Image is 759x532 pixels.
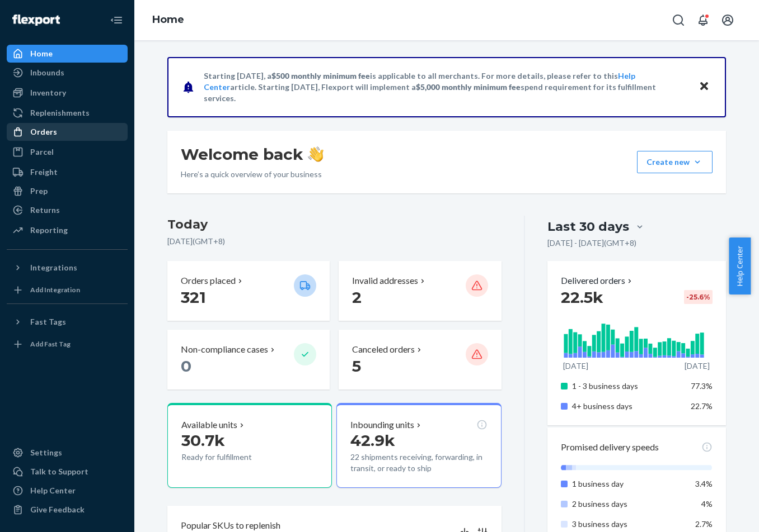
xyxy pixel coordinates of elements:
div: Add Fast Tag [30,339,71,349]
p: Promised delivery speeds [561,441,659,454]
a: Help Center [7,482,128,500]
div: Give Feedback [30,504,85,515]
div: Fast Tags [30,316,66,327]
p: Invalid addresses [352,274,418,287]
span: $5,000 monthly minimum fee [416,82,521,92]
h3: Today [167,216,502,234]
span: 22.5k [561,288,603,307]
span: $500 monthly minimum fee [271,71,370,80]
button: Fast Tags [7,313,128,331]
p: Starting [DATE], a is applicable to all merchants. For more details, please refer to this article... [204,70,688,104]
p: Non-compliance cases [181,343,268,356]
button: Integrations [7,259,128,277]
p: 1 business day [572,478,682,490]
a: Home [7,45,128,63]
div: Add Integration [30,285,80,294]
button: Close Navigation [105,9,128,31]
h1: Welcome back [181,144,324,164]
span: 0 [181,357,191,376]
button: Non-compliance cases 0 [167,330,330,389]
p: [DATE] [685,360,710,372]
button: Open notifications [692,9,714,31]
span: 42.9k [350,431,395,450]
p: Orders placed [181,274,236,287]
img: Flexport logo [12,15,60,26]
span: 2.7% [695,519,713,529]
div: -25.6 % [684,290,713,304]
a: Replenishments [7,104,128,122]
button: Canceled orders 5 [339,330,501,389]
a: Prep [7,182,128,200]
img: hand-wave emoji [308,146,324,162]
div: Replenishments [30,107,90,118]
button: Orders placed 321 [167,261,330,321]
button: Open account menu [716,9,739,31]
button: Close [697,79,711,95]
p: Available units [181,419,237,431]
a: Orders [7,123,128,141]
p: [DATE] [563,360,588,372]
a: Returns [7,201,128,219]
a: Add Integration [7,281,128,299]
div: Home [30,48,53,59]
button: Delivered orders [561,274,634,287]
p: Ready for fulfillment [181,452,285,463]
div: Returns [30,205,60,216]
p: 1 - 3 business days [572,381,682,392]
p: 22 shipments receiving, forwarding, in transit, or ready to ship [350,452,487,474]
div: Freight [30,167,58,178]
span: 30.7k [181,431,225,450]
a: Home [152,13,184,26]
a: Freight [7,163,128,181]
p: 2 business days [572,498,682,510]
p: Here’s a quick overview of your business [181,169,324,180]
button: Invalid addresses 2 [339,261,501,321]
div: Reporting [30,225,68,236]
p: 3 business days [572,519,682,530]
button: Create new [637,151,713,173]
span: 2 [352,288,362,307]
span: 22.7% [691,401,713,411]
button: Available units30.7kReady for fulfillment [167,403,332,488]
p: [DATE] ( GMT+8 ) [167,236,502,247]
a: Inbounds [7,64,128,82]
div: Talk to Support [30,466,88,477]
button: Inbounding units42.9k22 shipments receiving, forwarding, in transit, or ready to ship [336,403,501,488]
span: 4% [701,499,713,509]
p: Popular SKUs to replenish [181,519,280,532]
span: 3.4% [695,479,713,488]
a: Parcel [7,143,128,161]
a: Reporting [7,221,128,239]
a: Inventory [7,84,128,102]
button: Give Feedback [7,501,128,519]
div: Inbounds [30,67,64,78]
a: Add Fast Tag [7,335,128,353]
p: 4+ business days [572,401,682,412]
p: [DATE] - [DATE] ( GMT+8 ) [547,237,636,249]
a: Settings [7,444,128,462]
div: Orders [30,126,57,137]
div: Last 30 days [547,218,629,235]
div: Integrations [30,262,77,273]
span: 321 [181,288,206,307]
div: Prep [30,186,48,197]
span: 77.3% [691,381,713,391]
p: Inbounding units [350,419,414,431]
button: Help Center [729,237,751,294]
ol: breadcrumbs [143,4,193,36]
div: Settings [30,447,62,458]
span: 5 [352,357,361,376]
p: Canceled orders [352,343,415,356]
div: Inventory [30,87,66,98]
div: Parcel [30,146,54,158]
a: Talk to Support [7,463,128,481]
button: Open Search Box [667,9,690,31]
div: Help Center [30,485,76,496]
